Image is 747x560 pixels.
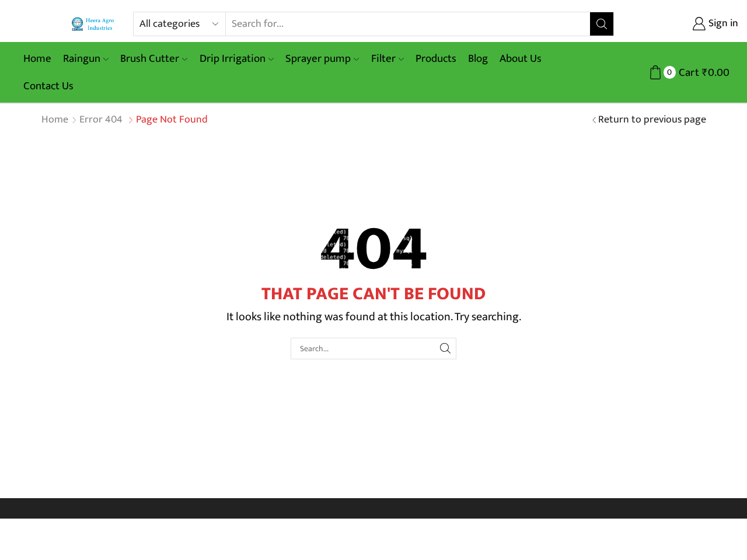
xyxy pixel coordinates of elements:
[365,45,410,72] a: Filter
[57,45,114,72] a: Raingun
[41,307,706,326] p: It looks like nothing was found at this location. Try searching.
[494,45,547,72] a: About Us
[280,45,365,72] a: Sprayer pump
[410,45,462,72] a: Products
[41,113,69,128] a: Home
[41,216,706,283] h2: 404
[18,45,57,72] a: Home
[194,45,280,72] a: Drip Irrigation
[462,45,494,72] a: Blog
[41,283,706,304] h1: That Page Can't Be Found
[291,338,456,359] input: Search...
[664,66,676,78] span: 0
[702,64,708,82] span: ₹
[79,111,123,128] span: Error 404
[590,12,613,36] button: Search button
[706,16,738,32] span: Sign in
[702,64,729,82] bdi: 0.00
[136,111,208,128] span: Page not found
[676,65,699,80] span: Cart
[226,12,590,36] input: Search for...
[598,113,706,128] a: Return to previous page
[114,45,193,72] a: Brush Cutter
[631,13,738,34] a: Sign in
[18,72,79,100] a: Contact Us
[626,62,729,83] a: 0 Cart ₹0.00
